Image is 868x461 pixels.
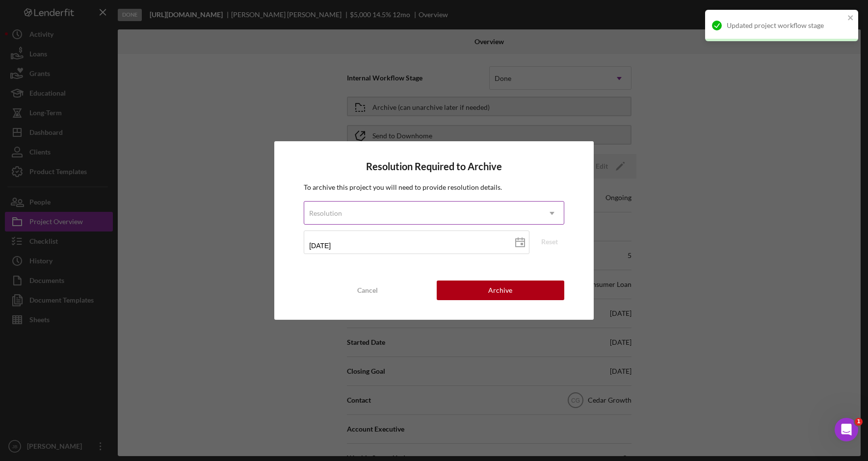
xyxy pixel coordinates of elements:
button: close [847,14,854,23]
div: Updated project workflow stage [727,22,844,29]
span: 1 [855,418,863,426]
button: Reset [535,234,564,249]
div: Resolution [309,209,342,217]
div: Archive [488,281,512,300]
button: Archive [437,281,564,300]
iframe: Intercom live chat [835,418,858,441]
h4: Resolution Required to Archive [304,161,564,172]
p: To archive this project you will need to provide resolution details. [304,182,564,193]
button: Cancel [304,281,431,300]
div: Cancel [357,281,378,300]
div: Reset [541,234,558,249]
